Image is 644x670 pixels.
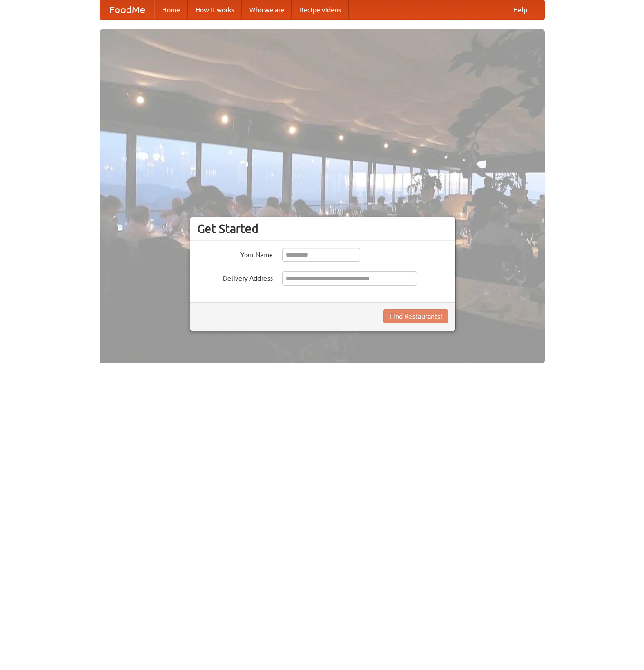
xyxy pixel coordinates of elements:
[383,309,448,323] button: Find Restaurants!
[100,0,154,19] a: FoodMe
[197,248,273,259] label: Your Name
[197,222,448,236] h3: Get Started
[154,0,188,19] a: Home
[242,0,292,19] a: Who we are
[506,0,535,19] a: Help
[292,0,349,19] a: Recipe videos
[188,0,242,19] a: How it works
[197,271,273,283] label: Delivery Address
